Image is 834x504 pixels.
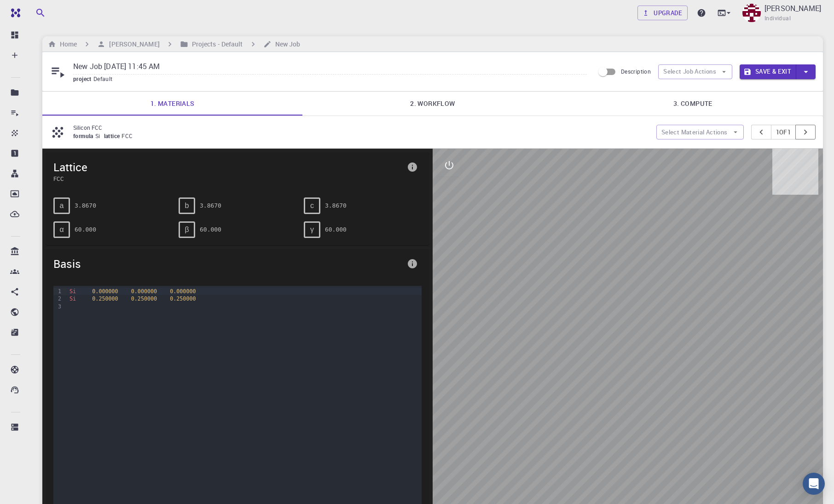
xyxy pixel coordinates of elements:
span: a [60,202,64,210]
div: 2 [53,295,63,302]
pre: 60.000 [200,221,221,238]
span: Lattice [53,160,403,174]
span: FCC [53,174,403,183]
span: α [59,226,64,234]
span: Individual [764,14,791,23]
span: β [185,226,189,234]
a: 2. Workflow [302,92,562,116]
span: formula [73,132,95,139]
pre: 3.8670 [325,197,347,214]
p: [PERSON_NAME] [764,3,821,14]
span: Support [19,6,52,15]
span: Si [69,295,76,302]
pre: 3.8670 [75,197,96,214]
span: Default [93,75,116,82]
span: Basis [53,256,403,271]
span: γ [310,226,314,234]
span: 0.000000 [170,288,196,295]
a: Upgrade [637,6,688,20]
button: Select Material Actions [656,125,744,139]
span: c [310,202,314,210]
div: 1 [53,288,63,295]
button: info [403,255,422,273]
div: 3 [53,303,63,310]
img: logo [7,8,20,17]
nav: breadcrumb [46,39,302,49]
div: Open Intercom Messenger [803,473,825,495]
a: 3. Compute [563,92,823,116]
span: project [73,75,93,82]
p: Silicon FCC [73,123,649,132]
button: 1of1 [771,125,796,139]
div: pager [751,125,816,139]
span: b [185,202,189,210]
img: David Jany [742,4,761,22]
span: 0.250000 [131,295,157,302]
button: Save & Exit [740,64,796,79]
span: 0.000000 [92,288,118,295]
button: Select Job Actions [658,64,732,79]
pre: 60.000 [75,221,96,238]
pre: 60.000 [325,221,347,238]
h6: Home [56,39,77,49]
span: 0.250000 [92,295,118,302]
span: 0.000000 [131,288,157,295]
span: 0.250000 [170,295,196,302]
a: 1. Materials [42,92,302,116]
span: Si [69,288,76,295]
span: Description [621,68,651,75]
h6: Projects - Default [188,39,243,49]
h6: [PERSON_NAME] [105,39,159,49]
button: info [403,158,422,176]
span: FCC [122,132,136,139]
h6: New Job [272,39,301,49]
span: lattice [104,132,122,139]
pre: 3.8670 [200,197,221,214]
span: Si [95,132,104,139]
